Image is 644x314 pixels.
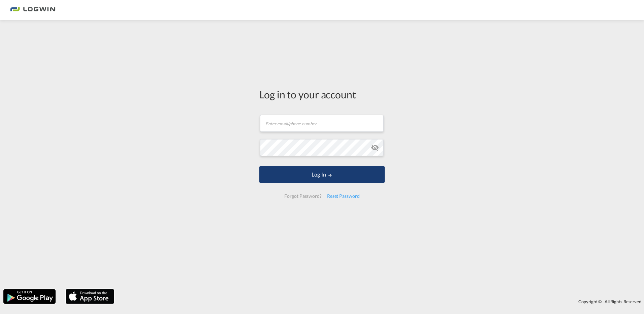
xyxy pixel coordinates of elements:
div: Reset Password [324,190,362,202]
input: Enter email/phone number [260,115,384,132]
button: LOGIN [259,166,385,183]
img: bc73a0e0d8c111efacd525e4c8ad7d32.png [10,3,56,18]
div: Log in to your account [259,87,385,101]
md-icon: icon-eye-off [371,144,379,152]
div: Copyright © . All Rights Reserved [118,296,644,307]
img: google.png [3,288,56,305]
div: Forgot Password? [282,190,324,202]
img: apple.png [65,288,115,305]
